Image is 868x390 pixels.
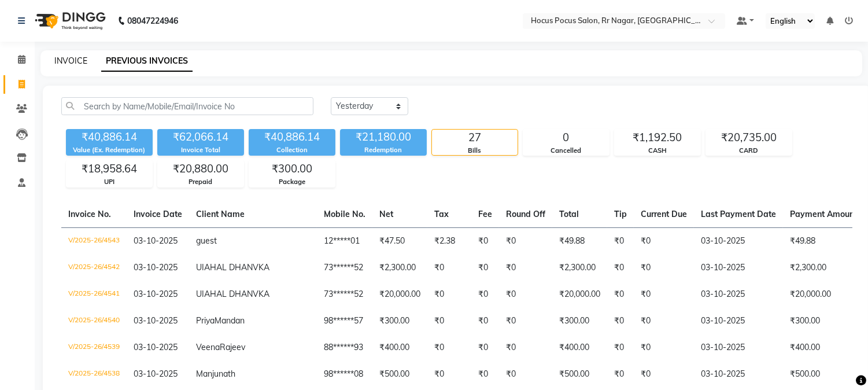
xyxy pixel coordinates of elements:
span: guest [196,236,217,246]
td: ₹0 [607,227,634,255]
td: ₹0 [499,255,552,281]
td: ₹400.00 [372,334,427,361]
td: V/2025-26/4538 [61,361,127,388]
td: ₹0 [427,334,471,361]
td: ₹0 [607,255,634,281]
td: ₹0 [427,308,471,334]
td: ₹0 [499,334,552,361]
span: UIAHAL DHANVKA [196,289,269,299]
td: ₹0 [471,255,499,281]
td: 03-10-2025 [694,255,783,281]
div: ₹21,180.00 [340,129,427,145]
td: ₹0 [607,281,634,308]
span: Mandan [215,315,245,326]
span: Tax [434,209,449,219]
div: CASH [615,146,700,156]
div: Collection [249,145,335,155]
span: Priya [196,315,215,326]
span: Invoice No. [68,209,111,219]
span: Veena [196,342,220,352]
span: 03-10-2025 [134,289,178,299]
td: ₹0 [427,361,471,388]
td: V/2025-26/4539 [61,334,127,361]
div: ₹18,958.64 [67,161,152,177]
td: V/2025-26/4542 [61,255,127,281]
img: logo [29,5,109,37]
td: ₹0 [427,281,471,308]
td: 03-10-2025 [694,334,783,361]
div: Package [249,177,335,187]
td: ₹0 [499,361,552,388]
div: ₹40,886.14 [249,129,335,145]
span: Payment Amount [790,209,865,219]
b: 08047224946 [127,5,178,37]
td: ₹0 [471,334,499,361]
div: CARD [706,146,792,156]
td: ₹20,000.00 [552,281,607,308]
td: 03-10-2025 [694,361,783,388]
div: 0 [523,130,609,146]
td: V/2025-26/4541 [61,281,127,308]
td: ₹0 [634,227,694,255]
td: ₹0 [607,334,634,361]
td: ₹0 [471,361,499,388]
a: PREVIOUS INVOICES [101,51,193,72]
td: ₹2.38 [427,227,471,255]
div: ₹62,066.14 [157,129,244,145]
div: ₹300.00 [249,161,335,177]
div: Prepaid [158,177,243,187]
td: ₹2,300.00 [552,255,607,281]
input: Search by Name/Mobile/Email/Invoice No [61,97,313,115]
td: ₹500.00 [552,361,607,388]
span: Fee [478,209,492,219]
td: ₹0 [427,255,471,281]
span: Invoice Date [134,209,182,219]
div: Cancelled [523,146,609,156]
td: ₹49.88 [552,227,607,255]
span: Manjunath [196,369,235,379]
span: 03-10-2025 [134,369,178,379]
span: Current Due [641,209,687,219]
div: 27 [432,130,518,146]
td: ₹0 [471,308,499,334]
span: Net [379,209,393,219]
td: ₹0 [634,255,694,281]
span: Tip [614,209,627,219]
td: ₹0 [634,361,694,388]
td: ₹20,000.00 [372,281,427,308]
td: ₹47.50 [372,227,427,255]
span: Mobile No. [324,209,365,219]
span: Total [559,209,579,219]
div: Redemption [340,145,427,155]
td: ₹0 [634,308,694,334]
span: Client Name [196,209,245,219]
div: ₹1,192.50 [615,130,700,146]
td: ₹0 [499,227,552,255]
span: Last Payment Date [701,209,776,219]
td: ₹0 [471,227,499,255]
div: ₹20,880.00 [158,161,243,177]
div: Value (Ex. Redemption) [66,145,153,155]
td: ₹0 [499,281,552,308]
a: INVOICE [54,56,87,66]
td: ₹300.00 [552,308,607,334]
td: ₹0 [499,308,552,334]
span: UIAHAL DHANVKA [196,262,269,273]
td: 03-10-2025 [694,308,783,334]
div: Invoice Total [157,145,244,155]
span: Round Off [506,209,545,219]
div: ₹20,735.00 [706,130,792,146]
td: ₹0 [607,361,634,388]
td: ₹300.00 [372,308,427,334]
div: UPI [67,177,152,187]
span: 03-10-2025 [134,342,178,352]
div: Bills [432,146,518,156]
td: ₹0 [634,334,694,361]
td: 03-10-2025 [694,281,783,308]
span: 03-10-2025 [134,236,178,246]
td: ₹2,300.00 [372,255,427,281]
td: V/2025-26/4543 [61,227,127,255]
td: ₹0 [471,281,499,308]
td: ₹400.00 [552,334,607,361]
span: 03-10-2025 [134,315,178,326]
